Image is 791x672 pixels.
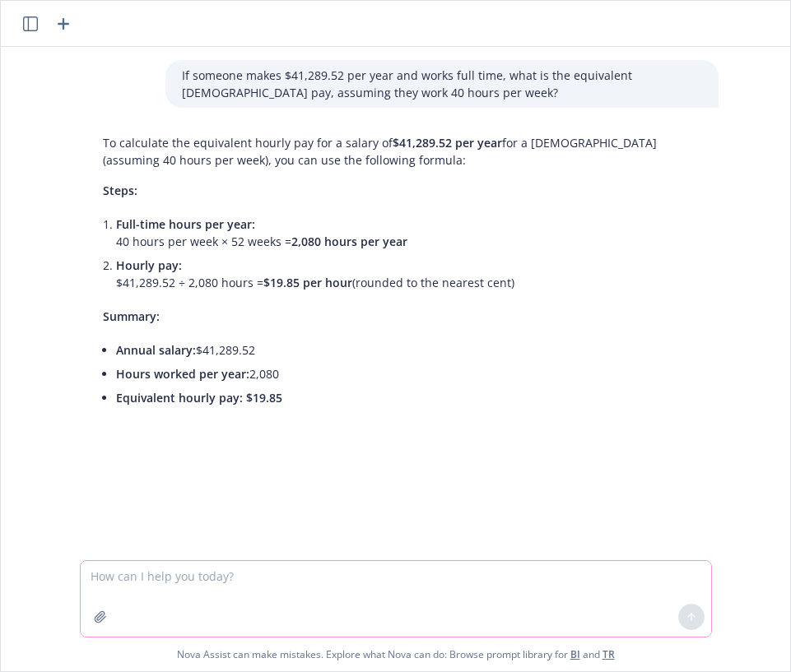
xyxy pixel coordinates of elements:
[116,257,182,273] span: Hourly pay:
[116,216,255,232] span: Full-time hours per year:
[393,135,502,151] span: $41,289.52 per year
[116,257,702,291] p: $41,289.52 ÷ 2,080 hours = (rounded to the nearest cent)
[570,647,580,661] a: BI
[291,234,407,249] span: 2,080 hours per year
[116,338,702,362] li: $41,289.52
[182,67,702,101] p: If someone makes $41,289.52 per year and works full time, what is the equivalent [DEMOGRAPHIC_DAT...
[116,216,702,250] p: 40 hours per week × 52 weeks =
[116,362,702,386] li: 2,080
[103,134,702,169] p: To calculate the equivalent hourly pay for a salary of for a [DEMOGRAPHIC_DATA] (assuming 40 hour...
[177,637,615,671] span: Nova Assist can make mistakes. Explore what Nova can do: Browse prompt library for and
[103,183,137,198] span: Steps:
[246,390,282,406] span: $19.85
[103,308,160,324] span: Summary:
[116,342,196,358] span: Annual salary:
[603,647,615,661] a: TR
[263,275,352,290] span: $19.85 per hour
[116,390,243,406] span: Equivalent hourly pay:
[116,366,249,382] span: Hours worked per year:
